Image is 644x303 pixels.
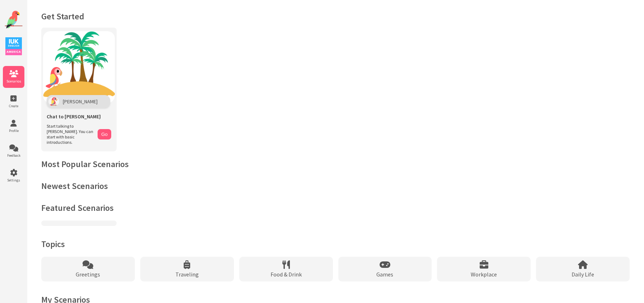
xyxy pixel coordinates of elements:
img: Website Logo [5,11,23,29]
span: Workplace [471,271,497,278]
span: Greetings [76,271,100,278]
span: [PERSON_NAME] [63,98,98,105]
span: Food & Drink [271,271,302,278]
span: Traveling [175,271,199,278]
h2: Most Popular Scenarios [41,158,630,170]
img: IUK Logo [5,37,22,55]
h2: Newest Scenarios [41,180,630,191]
span: Games [376,271,393,278]
span: Profile [3,128,24,133]
span: Start talking to [PERSON_NAME]. You can start with basic introductions. [47,123,94,145]
span: Chat to [PERSON_NAME] [47,113,101,120]
span: Scenarios [3,79,24,84]
img: Chat with Polly [43,31,115,103]
img: Polly [48,97,59,106]
span: Settings [3,178,24,183]
h2: Topics [41,238,630,250]
span: Create [3,104,24,108]
h2: Featured Scenarios [41,202,630,213]
span: Feedback [3,153,24,158]
button: Go [98,129,111,139]
h1: Get Started [41,11,630,22]
span: Daily Life [572,271,594,278]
